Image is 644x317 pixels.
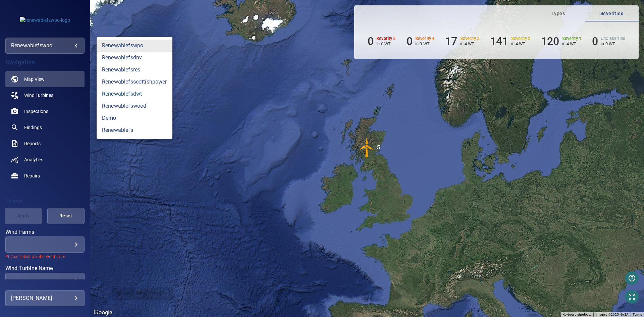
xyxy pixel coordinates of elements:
[97,124,172,136] a: renewablefs
[97,40,172,52] a: renewablefswpo
[97,100,172,112] a: renewablefswood
[97,112,172,124] a: demo
[97,52,172,64] a: renewablefsdnv
[97,88,172,100] a: renewablefsdwt
[97,76,172,88] a: renewablefsscottishpower
[97,64,172,76] a: renewablefsres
